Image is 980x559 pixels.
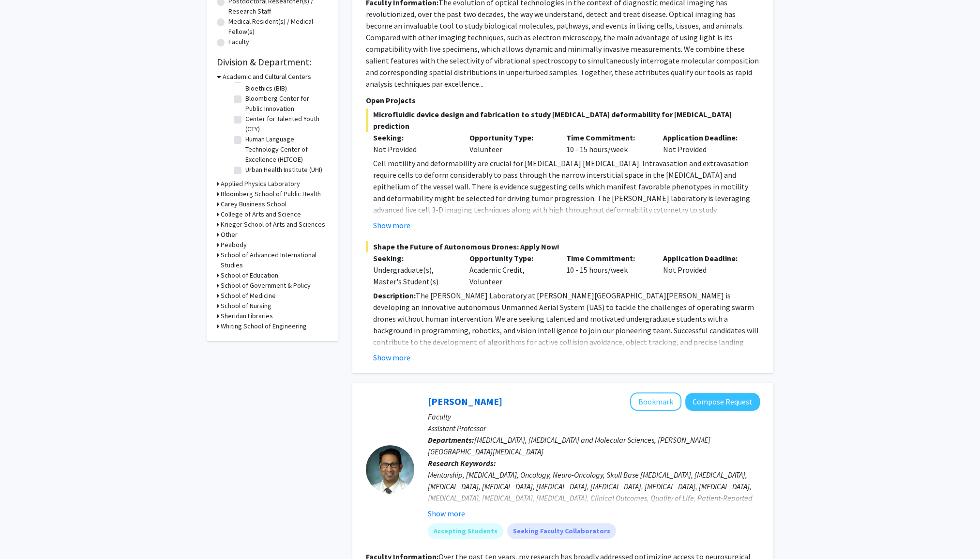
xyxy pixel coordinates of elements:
h3: College of Arts and Science [221,209,301,219]
label: Berman Institute of Bioethics (BIB) [245,73,326,93]
a: [PERSON_NAME] [428,395,502,407]
p: Application Deadline: [663,132,745,143]
h3: School of Government & Policy [221,280,311,291]
label: Bloomberg Center for Public Innovation [245,93,326,114]
button: Compose Request to Raj Mukherjee [685,393,760,411]
p: Seeking: [373,252,455,264]
p: Seeking: [373,132,455,143]
button: Show more [428,508,465,519]
h2: Division & Department: [217,56,328,68]
p: Cell motility and deformability are crucial for [MEDICAL_DATA] [MEDICAL_DATA]. Intravasation and ... [373,157,760,227]
h3: School of Medicine [221,291,276,301]
p: Faculty [428,411,760,422]
div: Mentorship, [MEDICAL_DATA], Oncology, Neuro-Oncology, Skull Base [MEDICAL_DATA], [MEDICAL_DATA], ... [428,469,760,539]
strong: Description: [373,291,416,300]
button: Show more [373,219,410,231]
p: Opportunity Type: [469,132,552,143]
div: Volunteer [462,132,559,155]
mat-chip: Seeking Faculty Collaborators [507,523,616,539]
b: Research Keywords: [428,458,496,468]
p: Time Commitment: [566,132,648,143]
label: Center for Talented Youth (CTY) [245,114,326,134]
button: Add Raj Mukherjee to Bookmarks [630,392,681,411]
h3: Other [221,230,238,240]
div: Academic Credit, Volunteer [462,252,559,287]
label: Medical Resident(s) / Medical Fellow(s) [228,16,328,37]
label: Human Language Technology Center of Excellence (HLTCOE) [245,134,326,165]
p: Application Deadline: [663,252,745,264]
div: 10 - 15 hours/week [559,132,656,155]
div: Not Provided [373,143,455,155]
h3: Whiting School of Engineering [221,321,307,331]
label: Faculty [228,37,249,47]
label: Urban Health Institute (UHI) [245,165,322,175]
mat-chip: Accepting Students [428,523,503,539]
button: Show more [373,352,410,363]
h3: Krieger School of Arts and Sciences [221,219,325,230]
h3: Carey Business School [221,199,286,209]
div: Not Provided [656,132,753,155]
p: Time Commitment: [566,252,648,264]
p: The [PERSON_NAME] Laboratory at [PERSON_NAME][GEOGRAPHIC_DATA][PERSON_NAME] is developing an inno... [373,290,760,359]
h3: Academic and Cultural Centers [223,72,311,82]
div: Undergraduate(s), Master's Student(s) [373,264,455,287]
span: Shape the Future of Autonomous Drones: Apply Now! [366,241,760,252]
h3: School of Education [221,270,278,280]
div: Not Provided [656,252,753,287]
h3: School of Nursing [221,301,271,311]
p: Assistant Professor [428,422,760,434]
span: Microfluidic device design and fabrication to study [MEDICAL_DATA] deformability for [MEDICAL_DAT... [366,109,760,132]
b: Departments: [428,435,474,445]
h3: Applied Physics Laboratory [221,179,300,189]
p: Open Projects [366,94,760,106]
h3: Peabody [221,240,247,250]
div: 10 - 15 hours/week [559,252,656,287]
iframe: Chat [7,515,41,552]
p: Opportunity Type: [469,252,552,264]
h3: Sheridan Libraries [221,311,273,321]
h3: School of Advanced International Studies [221,250,328,270]
span: [MEDICAL_DATA], [MEDICAL_DATA] and Molecular Sciences, [PERSON_NAME][GEOGRAPHIC_DATA][MEDICAL_DATA] [428,435,710,456]
h3: Bloomberg School of Public Health [221,189,321,199]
